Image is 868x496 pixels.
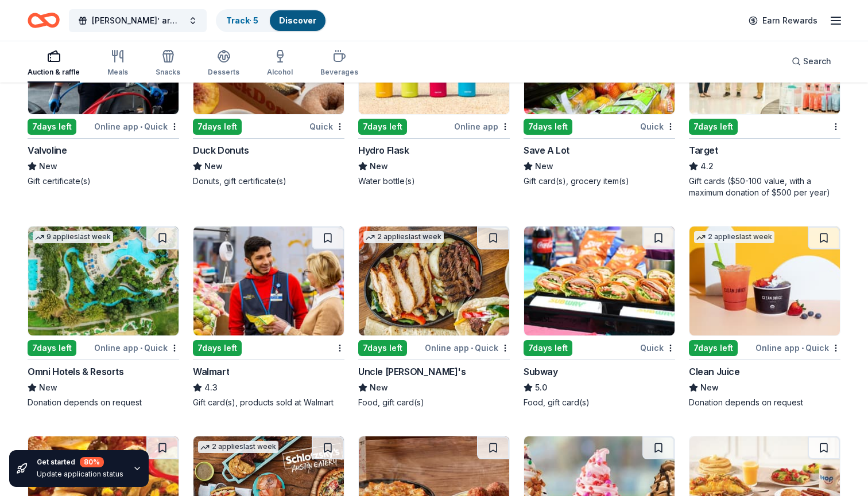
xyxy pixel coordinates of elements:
[524,397,675,408] div: Food, gift card(s)
[28,45,80,83] button: Auction & raffle
[524,340,572,356] div: 7 days left
[524,5,675,187] a: Image for Save A Lot7days leftQuickSave A LotNewGift card(s), grocery item(s)
[370,159,388,173] span: New
[28,175,179,187] div: Gift certificate(s)
[208,68,239,77] div: Desserts
[358,5,510,187] a: Image for Hydro Flask1 applylast week7days leftOnline appHydro FlaskNewWater bottle(s)
[471,343,473,353] span: •
[193,119,242,135] div: 7 days left
[524,119,572,135] div: 7 days left
[28,365,124,378] div: Omni Hotels & Resorts
[208,45,239,83] button: Desserts
[39,159,57,173] span: New
[28,143,67,157] div: Valvoline
[801,343,804,353] span: •
[28,226,179,408] a: Image for Omni Hotels & Resorts9 applieslast week7days leftOnline app•QuickOmni Hotels & ResortsN...
[689,119,738,135] div: 7 days left
[425,341,510,355] div: Online app Quick
[358,175,510,187] div: Water bottle(s)
[524,226,675,408] a: Image for Subway7days leftQuickSubway5.0Food, gift card(s)
[689,226,840,408] a: Image for Clean Juice2 applieslast week7days leftOnline app•QuickClean JuiceNewDonation depends o...
[524,175,675,187] div: Gift card(s), grocery item(s)
[320,45,358,83] button: Beverages
[107,68,128,77] div: Meals
[742,10,824,31] a: Earn Rewards
[524,365,558,378] div: Subway
[524,226,675,335] img: Image for Subway
[94,341,179,355] div: Online app Quick
[193,5,344,187] a: Image for Duck Donuts1 applylast week7days leftQuickDuck DonutsNewDonuts, gift certificate(s)
[535,159,553,173] span: New
[535,381,547,395] span: 5.0
[28,226,179,335] img: Image for Omni Hotels & Resorts
[37,457,123,467] div: Get started
[358,226,510,408] a: Image for Uncle Julio's2 applieslast week7days leftOnline app•QuickUncle [PERSON_NAME]'sNewFood, ...
[156,45,180,83] button: Snacks
[193,340,242,356] div: 7 days left
[640,119,675,134] div: Quick
[193,226,344,335] img: Image for Walmart
[204,159,223,173] span: New
[359,226,509,335] img: Image for Uncle Julio's
[700,159,714,173] span: 4.2
[28,7,60,34] a: Home
[28,5,179,187] a: Image for Valvoline3 applieslast week7days leftOnline app•QuickValvolineNewGift certificate(s)
[782,50,840,73] button: Search
[193,143,249,157] div: Duck Donuts
[28,119,76,135] div: 7 days left
[363,231,444,243] div: 2 applies last week
[267,45,293,83] button: Alcohol
[454,119,510,134] div: Online app
[92,14,184,28] span: [PERSON_NAME]’ army first fundraiser
[689,397,840,408] div: Donation depends on request
[358,397,510,408] div: Food, gift card(s)
[140,122,142,131] span: •
[320,68,358,77] div: Beverages
[193,397,344,408] div: Gift card(s), products sold at Walmart
[28,340,76,356] div: 7 days left
[80,457,104,467] div: 80 %
[689,175,840,198] div: Gift cards ($50-100 value, with a maximum donation of $500 per year)
[524,143,569,157] div: Save A Lot
[694,231,774,243] div: 2 applies last week
[279,15,316,25] a: Discover
[689,5,840,198] a: Image for Target4 applieslast week7days leftTarget4.2Gift cards ($50-100 value, with a maximum do...
[140,343,142,353] span: •
[267,68,293,77] div: Alcohol
[689,340,738,356] div: 7 days left
[94,119,179,134] div: Online app Quick
[216,9,327,32] button: Track· 5Discover
[358,340,407,356] div: 7 days left
[107,45,128,83] button: Meals
[156,68,180,77] div: Snacks
[193,226,344,408] a: Image for Walmart7days leftWalmart4.3Gift card(s), products sold at Walmart
[803,54,831,68] span: Search
[358,119,407,135] div: 7 days left
[28,397,179,408] div: Donation depends on request
[69,9,207,32] button: [PERSON_NAME]’ army first fundraiser
[640,341,675,355] div: Quick
[28,68,80,77] div: Auction & raffle
[700,381,719,395] span: New
[358,143,409,157] div: Hydro Flask
[309,119,344,134] div: Quick
[204,381,218,395] span: 4.3
[193,365,229,378] div: Walmart
[755,341,840,355] div: Online app Quick
[198,441,278,453] div: 2 applies last week
[226,15,258,25] a: Track· 5
[37,470,123,479] div: Update application status
[689,226,840,335] img: Image for Clean Juice
[39,381,57,395] span: New
[370,381,388,395] span: New
[33,231,113,243] div: 9 applies last week
[689,143,718,157] div: Target
[689,365,740,378] div: Clean Juice
[358,365,466,378] div: Uncle [PERSON_NAME]'s
[193,175,344,187] div: Donuts, gift certificate(s)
